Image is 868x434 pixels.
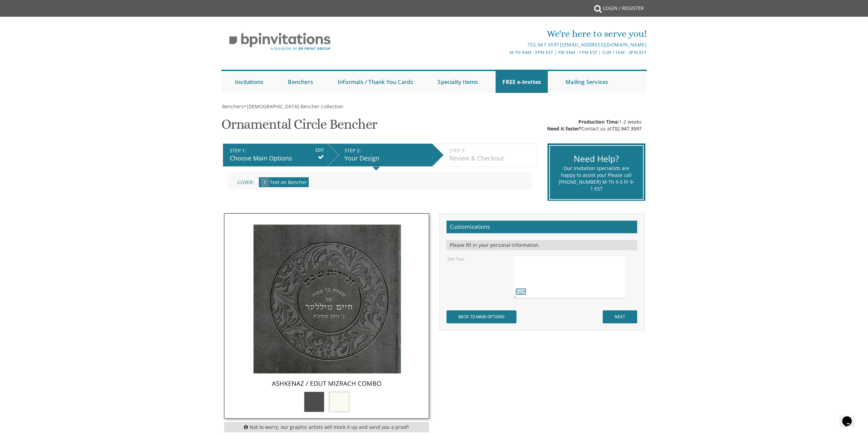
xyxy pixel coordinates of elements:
iframe: chat widget [839,407,861,427]
a: [EMAIL_ADDRESS][DOMAIN_NAME] [562,41,647,48]
div: Need Help? [558,153,634,165]
div: Choose Main Options [230,154,324,163]
span: Benchers [222,103,244,110]
input: BACK TO MAIN OPTIONS [446,310,516,323]
span: [DEMOGRAPHIC_DATA] Bencher Collection [247,103,343,110]
div: Not to worry, our graphic artists will mock it up and send you a proof! [224,422,429,432]
a: 732.947.3597 [612,125,642,132]
a: Mailing Services [559,71,615,93]
span: 1 [261,178,269,186]
a: [DEMOGRAPHIC_DATA] Bencher Collection [246,103,343,110]
span: Text on Bencher [270,179,307,185]
span: Cover: [237,179,254,185]
a: 732.947.3597 [527,41,559,48]
div: 1-2 weeks Contact us at [547,118,642,132]
h2: Customizations [446,221,637,234]
input: NEXT [603,310,637,323]
div: STEP 3: [449,147,533,154]
a: Informals / Thank You Cards [331,71,420,93]
span: > [244,103,343,110]
div: Our invitation specialists are happy to assist you! Please call [PHONE_NUMBER] M-Th 9-5 Fr 9-1 EST [558,165,634,192]
a: FREE e-Invites [496,71,548,93]
div: STEP 1: [230,147,324,154]
div: | [364,41,647,49]
a: Invitations [228,71,270,93]
label: Edit Text: [447,256,465,262]
div: STEP 2: [344,147,429,154]
a: Benchers [221,103,244,110]
img: BP Invitation Loft [221,27,338,56]
h1: Ornamental Circle Bencher [221,117,377,137]
div: M-Th 9am - 5pm EST | Fri 9am - 1pm EST | Sun 11am - 3pm EST [364,49,647,56]
input: EDIT [315,147,324,153]
a: Benchers [281,71,320,93]
div: Please fill in your personal information. [446,240,637,250]
a: Specialty Items [431,71,485,93]
span: Production Time: [578,118,619,125]
div: We're here to serve you! [364,27,647,41]
div: Your Design [344,154,429,163]
div: Review & Checkout [449,154,533,163]
img: meshulav-thumb.jpg [224,214,429,418]
span: Need it faster? [547,125,582,132]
